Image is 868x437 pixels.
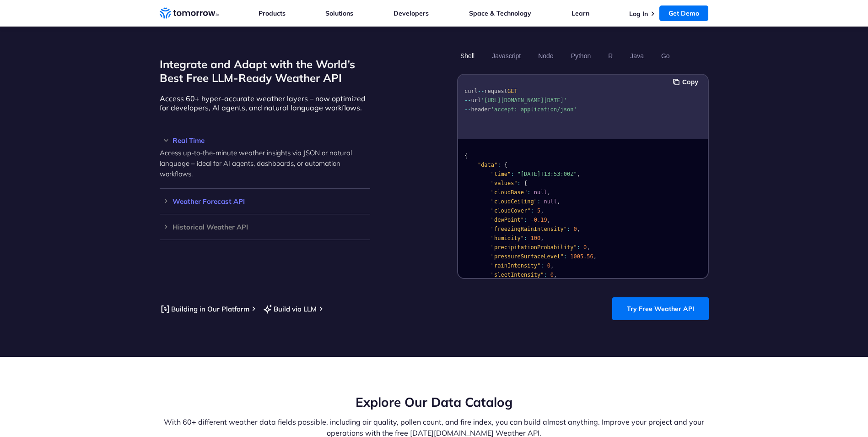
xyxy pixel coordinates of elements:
[491,208,530,214] span: "cloudCover"
[507,88,517,94] span: GET
[534,217,547,223] span: 0.19
[537,208,540,214] span: 5
[160,224,370,230] h3: Historical Weather API
[504,162,507,168] span: {
[262,303,317,315] a: Build via LLM
[477,88,484,94] span: --
[259,9,286,17] a: Products
[524,217,527,223] span: :
[457,48,478,64] button: Shell
[160,137,370,144] h3: Real Time
[540,262,544,269] span: :
[471,97,481,104] span: url
[673,77,701,87] button: Copy
[587,244,590,251] span: ,
[491,171,510,177] span: "time"
[464,88,478,94] span: curl
[540,208,544,214] span: ,
[583,244,587,251] span: 0
[658,48,673,64] button: Go
[527,189,530,196] span: :
[325,9,353,17] a: Solutions
[627,48,647,64] button: Java
[491,106,577,113] span: 'accept: application/json'
[477,162,497,168] span: "data"
[464,97,471,104] span: --
[547,217,550,223] span: ,
[593,253,596,260] span: ,
[160,6,219,20] a: Home link
[511,171,514,177] span: :
[537,198,540,205] span: :
[481,97,567,104] span: '[URL][DOMAIN_NAME][DATE]'
[544,198,557,205] span: null
[544,272,547,278] span: :
[517,171,577,177] span: "[DATE]T13:53:00Z"
[524,235,527,241] span: :
[469,9,531,17] a: Space & Technology
[394,9,429,17] a: Developers
[530,235,540,241] span: 100
[489,48,524,64] button: Javascript
[534,189,547,196] span: null
[577,244,580,251] span: :
[491,189,527,196] span: "cloudBase"
[160,57,370,85] h2: Integrate and Adapt with the World’s Best Free LLM-Ready Weather API
[612,297,709,320] a: Try Free Weather API
[570,253,593,260] span: 1005.56
[550,272,553,278] span: 0
[566,226,570,232] span: :
[491,272,544,278] span: "sleetIntensity"
[491,217,523,223] span: "dewPoint"
[160,147,370,179] p: Access up-to-the-minute weather insights via JSON or natural language – ideal for AI agents, dash...
[540,235,544,241] span: ,
[567,48,594,64] button: Python
[629,10,648,18] a: Log In
[530,217,534,223] span: -
[160,393,709,411] h2: Explore Our Data Catalog
[535,48,556,64] button: Node
[160,198,370,205] h3: Weather Forecast API
[563,253,566,260] span: :
[517,180,520,186] span: :
[160,303,249,315] a: Building in Our Platform
[571,9,589,17] a: Learn
[491,244,577,251] span: "precipitationProbability"
[550,262,553,269] span: ,
[471,106,491,113] span: header
[577,171,580,177] span: ,
[491,226,566,232] span: "freezingRainIntensity"
[160,94,370,112] p: Access 60+ hyper-accurate weather layers – now optimized for developers, AI agents, and natural l...
[491,253,563,260] span: "pressureSurfaceLevel"
[577,226,580,232] span: ,
[464,153,468,159] span: {
[491,198,537,205] span: "cloudCeiling"
[464,106,471,113] span: --
[491,262,540,269] span: "rainIntensity"
[530,208,534,214] span: :
[605,48,616,64] button: R
[491,235,523,241] span: "humidity"
[557,198,560,205] span: ,
[497,162,501,168] span: :
[554,272,557,278] span: ,
[659,5,708,21] a: Get Demo
[547,262,550,269] span: 0
[524,180,527,186] span: {
[491,180,517,186] span: "values"
[484,88,507,94] span: request
[573,226,577,232] span: 0
[547,189,550,196] span: ,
